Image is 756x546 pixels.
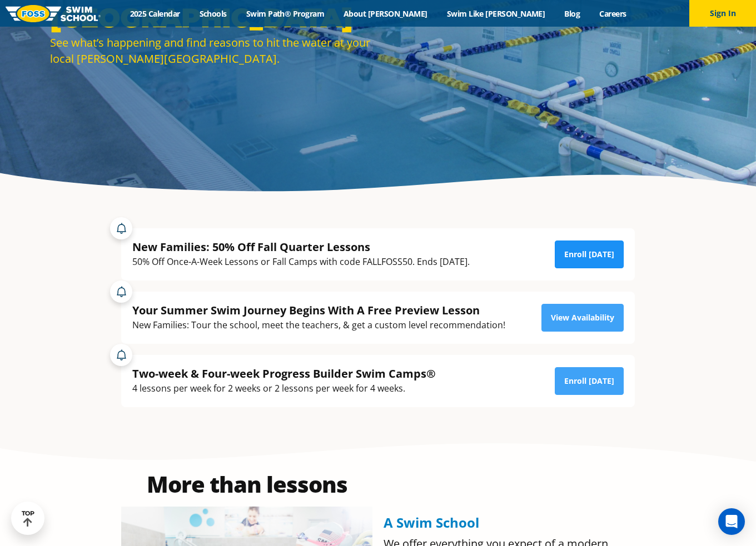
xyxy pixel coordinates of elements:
div: 4 lessons per week for 2 weeks or 2 lessons per week for 4 weeks. [132,381,436,396]
a: Schools [190,8,236,19]
a: Swim Path® Program [236,8,334,19]
a: Careers [590,8,636,19]
div: New Families: Tour the school, meet the teachers, & get a custom level recommendation! [132,318,505,333]
a: Enroll [DATE] [555,241,624,268]
span: A Swim School [384,513,479,532]
div: See what’s happening and find reasons to hit the water at your local [PERSON_NAME][GEOGRAPHIC_DATA]. [50,34,372,67]
a: Swim Like [PERSON_NAME] [437,8,555,19]
div: 50% Off Once-A-Week Lessons or Fall Camps with code FALLFOSS50. Ends [DATE]. [132,254,470,269]
div: New Families: 50% Off Fall Quarter Lessons [132,239,470,254]
a: Blog [555,8,590,19]
a: View Availability [541,304,624,332]
a: Enroll [DATE] [555,367,624,395]
a: About [PERSON_NAME] [334,8,437,19]
div: Your Summer Swim Journey Begins With A Free Preview Lesson [132,303,505,318]
h2: More than lessons [121,473,372,495]
div: TOP [22,510,34,527]
div: Two-week & Four-week Progress Builder Swim Camps® [132,366,436,381]
a: 2025 Calendar [120,8,190,19]
img: FOSS Swim School Logo [6,5,101,22]
div: Open Intercom Messenger [718,508,745,535]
